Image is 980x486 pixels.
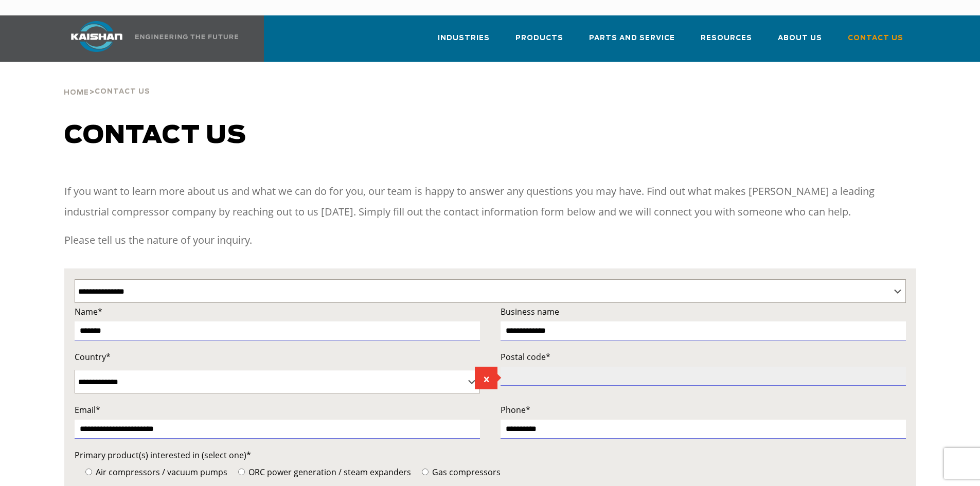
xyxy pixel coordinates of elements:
a: Contact Us [848,25,903,60]
label: Email* [75,403,480,417]
label: Name* [75,304,480,319]
a: Home [64,87,89,97]
span: Contact us [64,123,246,148]
label: Phone* [501,403,906,417]
span: Contact Us [95,88,150,95]
span: Contact Us [848,32,903,44]
div: > [64,62,150,101]
img: kaishan logo [58,21,135,52]
span: Products [515,32,563,44]
span: About Us [778,32,822,44]
label: Postal code* [501,350,906,364]
span: Parts and Service [589,32,675,44]
p: If you want to learn more about us and what we can do for you, our team is happy to answer any qu... [64,181,916,222]
p: Please tell us the nature of your inquiry. [64,230,916,250]
label: Country* [75,350,480,364]
img: Engineering the future [135,34,238,39]
a: Parts and Service [589,25,675,60]
span: The field is required. [475,367,497,389]
span: Industries [438,32,490,44]
span: ORC power generation / steam expanders [246,466,411,478]
input: Air compressors / vacuum pumps [85,469,92,475]
span: Gas compressors [430,466,501,478]
input: ORC power generation / steam expanders [238,469,245,475]
span: Home [64,89,89,96]
span: Resources [701,32,752,44]
label: Business name [501,304,906,319]
a: Kaishan USA [58,15,240,62]
span: Air compressors / vacuum pumps [94,466,227,478]
a: Industries [438,25,490,60]
a: About Us [778,25,822,60]
input: Gas compressors [422,469,429,475]
a: Products [515,25,563,60]
a: Resources [701,25,752,60]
